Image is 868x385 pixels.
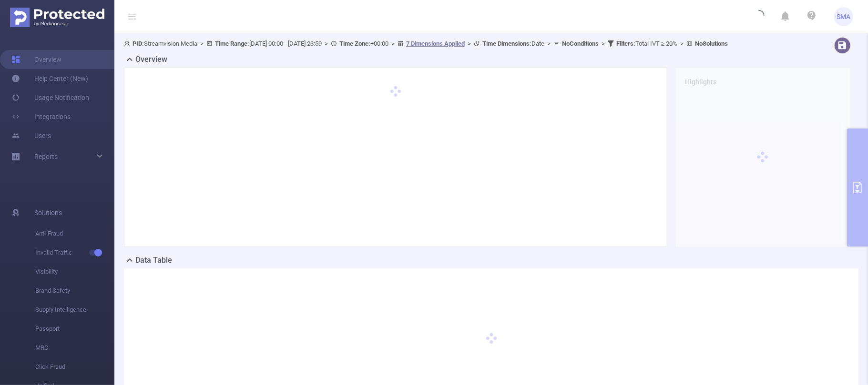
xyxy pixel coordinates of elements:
a: Users [11,126,51,145]
span: > [322,40,331,47]
i: icon: loading [753,10,765,23]
i: icon: user [124,40,133,47]
span: > [197,40,206,47]
span: Streamvision Media [DATE] 00:00 - [DATE] 23:59 +00:00 [124,40,728,47]
h2: Data Table [135,255,172,266]
a: Overview [11,50,61,69]
span: Reports [34,153,58,160]
span: > [465,40,474,47]
span: Passport [35,319,114,338]
a: Usage Notification [11,88,89,107]
span: Click Fraud [35,357,114,376]
a: Integrations [11,107,71,126]
span: SMA [837,7,851,26]
b: No Conditions [562,40,599,47]
span: Brand Safety [35,281,114,300]
span: Date [482,40,544,47]
b: No Solutions [695,40,728,47]
span: > [677,40,686,47]
b: Time Range: [215,40,249,47]
b: PID: [133,40,144,47]
span: > [599,40,608,47]
span: Anti-Fraud [35,224,114,243]
span: Invalid Traffic [35,243,114,262]
a: Help Center (New) [11,69,88,88]
span: MRC [35,338,114,357]
span: Solutions [34,203,62,222]
span: Total IVT ≥ 20% [616,40,677,47]
img: Protected Media [10,8,104,27]
span: Visibility [35,262,114,281]
b: Time Dimensions : [482,40,531,47]
span: Supply Intelligence [35,300,114,319]
span: > [544,40,553,47]
u: 7 Dimensions Applied [406,40,465,47]
a: Reports [34,147,58,166]
span: > [388,40,398,47]
b: Filters : [616,40,635,47]
h2: Overview [135,54,167,65]
b: Time Zone: [339,40,370,47]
